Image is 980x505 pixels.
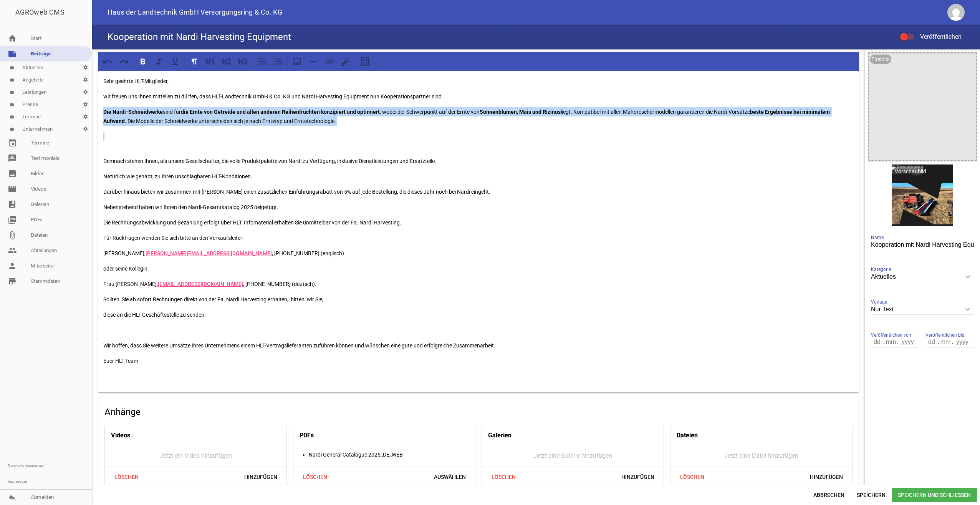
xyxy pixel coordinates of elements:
[8,215,17,224] i: picture_as_pdf
[428,470,472,484] span: Auswählen
[103,109,163,115] strong: Die Nardi-Schneidwerke
[158,281,243,287] a: [EMAIL_ADDRESS][DOMAIN_NAME]
[103,264,854,273] p: oder seine Kollegin:
[296,470,333,484] span: Löschen
[10,90,15,95] i: label
[111,429,130,442] h4: Videos
[103,92,854,101] p: wir freuen uns Ihnen mitteilen zu dürfen, dass HLT-Landtechnik GmbH & Co. KG und Nardi Harvesting...
[103,76,854,86] p: Sehr geehrte HLT-Mitglieder,
[79,123,92,135] i: settings
[807,488,851,502] span: Abbrechen
[79,61,92,74] i: settings
[8,277,17,286] i: store_mall_directory
[103,295,854,304] p: Sollten Sie ab sofort Rechnungen direkt von der Fa. Nardi Harvesting erhalten, bitten wir Sie,
[105,445,286,467] div: Jetzt ein Video hinzufügen
[871,337,884,347] input: dd
[10,65,15,70] i: label
[892,488,977,502] span: Speichern und Schließen
[10,78,15,83] i: label
[8,200,17,209] i: photo_album
[108,31,291,43] h4: Kooperation mit Nardi Harvesting Equipment
[10,115,15,120] i: label
[674,470,710,484] span: Löschen
[238,470,283,484] span: Hinzufügen
[10,127,15,132] i: label
[309,450,475,459] li: Nardi General Catalogue 2025_DE_WEB
[79,111,92,123] i: settings
[8,246,17,255] i: people
[952,337,972,347] input: yyyy
[670,445,852,467] div: Jetzt eine Datei hinzufügen
[615,470,661,484] span: Hinzufügen
[108,470,145,484] span: Löschen
[103,156,854,166] p: Demnach stehen Ihnen, als unsere Gesellschafter, die volle Produktpalette von Nardi zu Verfügung,...
[8,493,17,502] i: reply
[893,167,928,176] div: Vorschaubild
[870,55,891,64] div: Titelbild
[851,488,892,502] span: Speichern
[103,203,854,212] p: Nebenstehend haben wir Ihnen den Nardi-Gesamtkatalog 2025 beigefügt.
[8,34,17,43] i: home
[103,233,854,243] p: Für Rückfragen wenden Sie sich bitte an den Verkaufsleiter:
[898,337,917,347] input: yyyy
[871,331,911,339] span: Veröffentlichen von
[146,250,272,256] a: [PERSON_NAME][EMAIL_ADDRESS][DOMAIN_NAME]
[488,429,512,442] h4: Galerien
[103,249,854,258] p: [PERSON_NAME], , [PHONE_NUMBER] (englisch)
[103,172,854,181] p: Natürlich wie gehabt, zu Ihren unschlagbaren HLT-Konditionen.
[962,271,974,283] i: keyboard_arrow_down
[300,429,314,442] h4: PDFs
[677,429,698,442] h4: Dateien
[108,9,282,16] span: Haus der Landtechnik GmbH Versorgungsring & Co. KG
[8,138,17,148] i: event
[79,86,92,98] i: settings
[103,341,854,350] p: Wir hoffen, dass Sie weitere Umsätze Ihres Unternehmens einem HLT-Vertragslieferanten zuführen kö...
[485,470,522,484] span: Löschen
[8,261,17,271] i: person
[480,109,561,115] strong: Sonnenblumen, Mais und Rizinus
[8,231,17,240] i: attach_file
[103,279,854,289] p: Frau [PERSON_NAME], , [PHONE_NUMBER] (deutsch).
[925,337,939,347] input: dd
[8,184,17,194] i: movie
[79,98,92,111] i: settings
[884,337,898,347] input: mm
[482,445,664,467] div: Jetzt eine Galerie hinzufügen
[911,33,962,40] span: Veröffentlichen
[103,356,854,365] p: Euer HLT-Team
[79,74,92,86] i: settings
[8,169,17,178] i: image
[10,102,15,107] i: label
[939,337,952,347] input: mm
[804,470,849,484] span: Hinzufügen
[103,107,854,126] p: sind für , wobei der Schwerpunkt auf der Ernte von liegt. Kompatibel mit allen Mähdreschermodelle...
[8,49,17,58] i: note
[8,154,17,163] i: rate_review
[181,109,380,115] strong: die Ernte von Getreide und allen anderen Reihenfrüchten konzipiert und optimiert
[103,187,854,196] p: Darüber hinaus bieten wir zusammen mit [PERSON_NAME] einen zusätzlichen Einführungsrabatt von 5% ...
[925,331,964,339] span: Veröffentlichen bis
[962,303,974,316] i: keyboard_arrow_down
[103,218,854,227] p: Die Rechnungsabwicklung und Bezahlung erfolgt über HLT, Infomaterial erhalten Sie unmittelbar von...
[104,406,853,418] h4: Anhänge
[103,310,854,319] p: diese an die HLT-Geschäftsstelle zu senden.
